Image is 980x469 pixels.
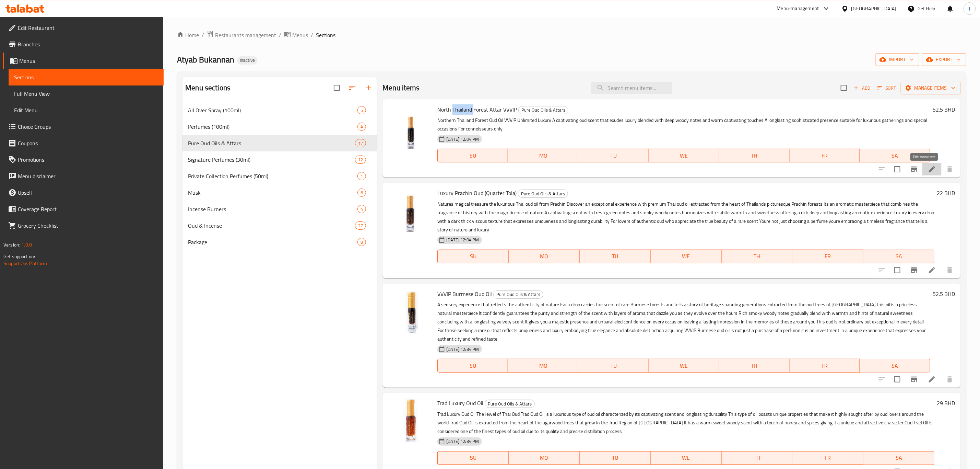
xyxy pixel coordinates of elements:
span: 4 [358,124,366,130]
div: All Over Spray (100ml) [188,106,357,114]
span: 4 [358,206,366,213]
span: MO [511,453,577,463]
span: SA [866,251,932,261]
span: SA [863,151,928,161]
span: Version: [3,240,20,249]
a: Coupons [3,135,164,151]
span: Add item [851,83,873,93]
span: Sort [877,84,896,92]
span: TH [724,453,790,463]
div: Pure Oud Oils & Attars17 [182,135,377,151]
div: Musk [188,188,357,197]
a: Support.OpsPlatform [3,259,47,268]
span: TU [582,251,648,261]
span: Choice Groups [18,123,158,131]
div: items [355,156,366,164]
span: Restaurants management [215,31,276,39]
a: Menus [284,31,308,39]
div: [GEOGRAPHIC_DATA] [851,5,897,12]
div: Pure Oud Oils & Attars [485,400,535,408]
span: [DATE] 12:04 PM [444,237,482,243]
button: SU [437,250,509,263]
span: WE [652,151,717,161]
span: 1.0.0 [21,240,32,249]
span: Sort items [873,83,901,93]
div: Signature Perfumes (30ml)12 [182,151,377,168]
a: Full Menu View [9,85,164,102]
div: Musk6 [182,184,377,201]
li: / [311,31,313,39]
span: FR [792,151,857,161]
span: 1 [358,173,366,180]
span: Grocery Checklist [18,221,158,230]
button: import [875,53,919,66]
button: Sort [876,83,898,93]
a: Choice Groups [3,118,164,135]
a: Edit menu item [928,375,936,384]
li: / [202,31,204,39]
span: TU [582,453,648,463]
span: Pure Oud Oils & Attars [519,106,568,114]
span: TH [722,361,787,371]
span: WE [653,251,719,261]
span: MO [511,151,576,161]
span: VVVIP Burmese Oud Oil [437,289,492,299]
span: WE [653,453,719,463]
div: items [357,106,366,114]
span: Select all sections [330,81,344,95]
span: Select to update [890,162,905,176]
button: FR [790,149,860,162]
a: Home [177,31,199,39]
button: MO [509,451,580,465]
button: WE [651,250,722,263]
button: TU [580,451,651,465]
a: Edit Restaurant [3,20,164,36]
button: delete [942,262,958,278]
span: Pure Oud Oils & Attars [494,290,543,298]
button: FR [792,250,863,263]
span: 5 [358,107,366,114]
div: items [357,205,366,213]
h6: 29 BHD [937,398,955,408]
button: SU [437,149,508,162]
div: Menu-management [777,4,819,13]
span: 17 [355,140,366,147]
a: Sections [9,69,164,85]
div: Oud & Incense27 [182,217,377,234]
img: Trad Luxury Oud Oil [388,398,432,442]
span: SU [440,453,506,463]
span: Promotions [18,156,158,164]
a: Coverage Report [3,201,164,217]
div: items [355,139,366,147]
p: Natures magical treasure the luxurious Thai oud oil from Prachin Discover an exceptional experien... [437,200,934,234]
span: Package [188,238,357,246]
span: Branches [18,40,158,48]
h6: 52.5 BHD [933,105,955,114]
div: Signature Perfumes (30ml) [188,156,355,164]
div: Package8 [182,234,377,250]
span: 6 [358,190,366,196]
button: SU [437,451,509,465]
button: SA [863,250,934,263]
a: Menu disclaimer [3,168,164,184]
button: FR [790,359,860,373]
span: TU [581,361,646,371]
span: 8 [358,239,366,245]
span: export [928,55,961,64]
span: Manage items [906,84,955,92]
span: [DATE] 12:04 PM [444,136,482,142]
span: Incense Burners [188,205,357,213]
span: TU [581,151,646,161]
span: Menu disclaimer [18,172,158,180]
a: Grocery Checklist [3,217,164,234]
button: MO [508,149,578,162]
div: items [357,123,366,131]
div: Private Collection Perfumes (50ml)1 [182,168,377,184]
span: SU [440,251,506,261]
span: Pure Oud Oils & Attars [485,400,534,408]
button: TU [580,250,651,263]
span: [DATE] 12:34 PM [444,346,482,353]
div: Pure Oud Oils & Attars [493,290,543,299]
div: Pure Oud Oils & Attars [188,139,355,147]
h6: 22 BHD [937,188,955,198]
